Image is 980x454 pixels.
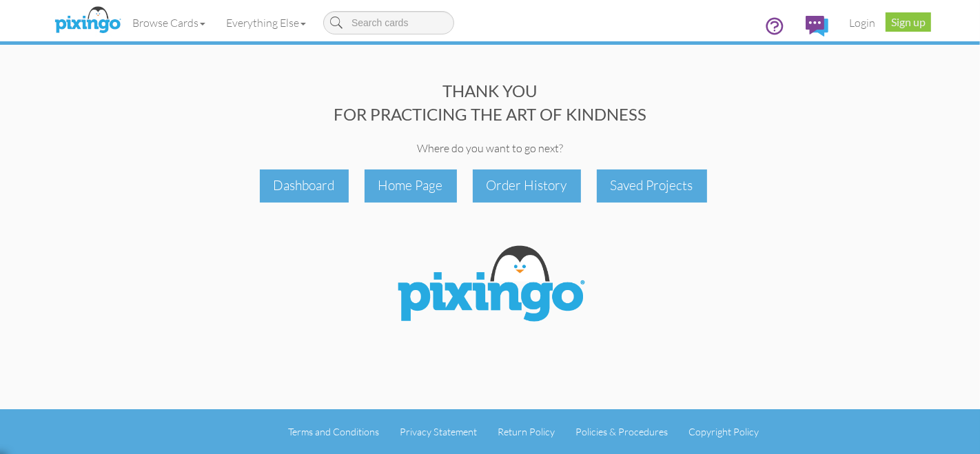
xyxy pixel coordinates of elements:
[473,169,581,202] div: Order History
[260,169,349,202] div: Dashboard
[289,426,380,437] a: Terms and Conditions
[49,141,931,156] div: Where do you want to go next?
[323,11,454,34] input: Search cards
[387,237,593,335] img: Pixingo Logo
[365,169,457,202] div: Home Page
[806,16,828,37] img: comments.svg
[839,6,886,40] a: Login
[886,12,931,32] a: Sign up
[51,3,124,38] img: pixingo logo
[576,426,668,437] a: Policies & Procedures
[689,426,759,437] a: Copyright Policy
[216,6,316,40] a: Everything Else
[498,426,555,437] a: Return Policy
[49,79,931,127] div: THANK YOU FOR PRACTICING THE ART OF KINDNESS
[400,426,478,437] a: Privacy Statement
[122,6,216,40] a: Browse Cards
[597,169,707,202] div: Saved Projects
